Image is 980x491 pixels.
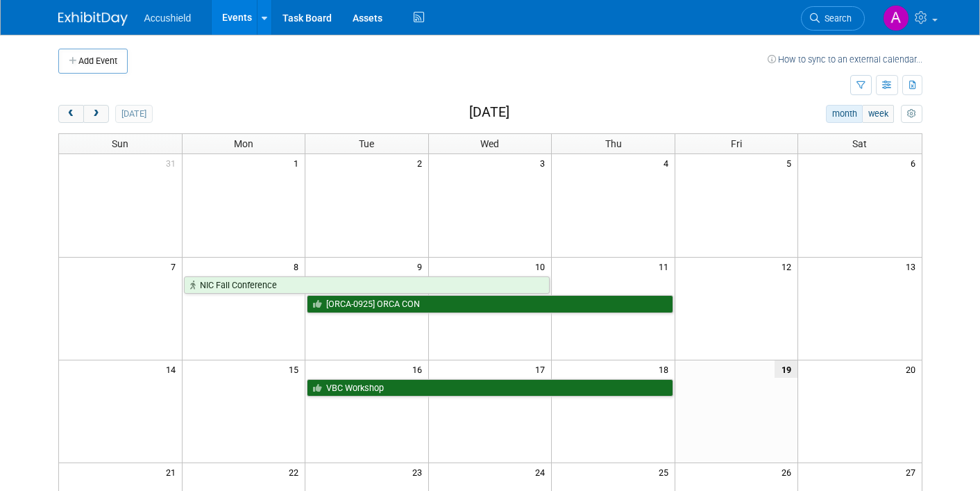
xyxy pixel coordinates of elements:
[58,49,128,74] button: Add Event
[820,13,852,24] span: Search
[731,138,742,149] span: Fri
[287,360,305,378] span: 15
[411,360,428,378] span: 16
[416,258,428,275] span: 9
[534,360,551,378] span: 17
[605,138,622,149] span: Thu
[416,154,428,172] span: 2
[169,258,182,275] span: 7
[307,379,673,397] a: VBC Workshop
[534,258,551,275] span: 10
[539,154,551,172] span: 3
[534,463,551,481] span: 24
[58,105,84,123] button: prev
[411,463,428,481] span: 23
[785,154,797,172] span: 5
[904,258,922,275] span: 13
[184,276,550,294] a: NIC Fall Conference
[909,154,922,172] span: 6
[112,138,128,149] span: Sun
[115,105,152,123] button: [DATE]
[307,295,673,313] a: [ORCA-0925] ORCA CON
[480,138,499,149] span: Wed
[904,463,922,481] span: 27
[907,110,916,119] i: Personalize Calendar
[292,154,305,172] span: 1
[904,360,922,378] span: 20
[883,5,909,31] img: Alexandria Cantrell
[775,360,797,378] span: 19
[780,463,797,481] span: 26
[469,105,509,120] h2: [DATE]
[657,360,675,378] span: 18
[287,463,305,481] span: 22
[662,154,675,172] span: 4
[58,12,128,26] img: ExhibitDay
[83,105,109,123] button: next
[234,138,253,149] span: Mon
[852,138,867,149] span: Sat
[164,360,182,378] span: 14
[768,54,922,65] a: How to sync to an external calendar...
[164,154,182,172] span: 31
[826,105,863,123] button: month
[657,258,675,275] span: 11
[144,13,192,24] span: Accushield
[780,258,797,275] span: 12
[657,463,675,481] span: 25
[292,258,305,275] span: 8
[901,105,922,123] button: myCustomButton
[862,105,894,123] button: week
[801,6,865,31] a: Search
[164,463,182,481] span: 21
[359,138,374,149] span: Tue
